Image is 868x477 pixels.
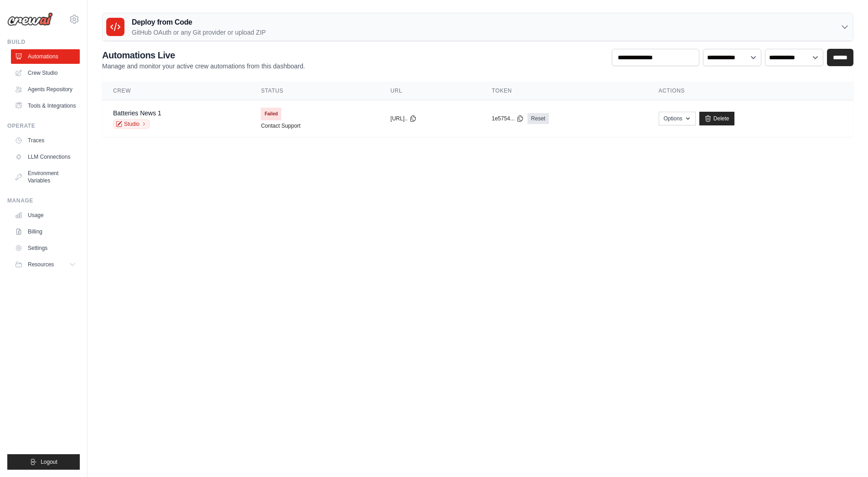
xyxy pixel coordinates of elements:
[261,108,281,120] span: Failed
[659,112,696,125] button: Options
[250,82,379,100] th: Status
[11,257,80,272] button: Resources
[11,133,80,148] a: Traces
[132,17,266,28] h3: Deploy from Code
[11,166,80,188] a: Environment Variables
[11,66,80,80] a: Crew Studio
[481,82,648,100] th: Token
[113,109,161,117] a: Batteries News 1
[11,82,80,97] a: Agents Repository
[11,208,80,223] a: Usage
[7,122,80,130] div: Operate
[41,458,57,466] span: Logout
[102,62,305,71] p: Manage and monitor your active crew automations from this dashboard.
[7,12,53,26] img: Logo
[380,82,481,100] th: URL
[11,150,80,164] a: LLM Connections
[527,113,549,124] a: Reset
[699,112,734,125] a: Delete
[261,122,300,130] a: Contact Support
[7,38,80,46] div: Build
[648,82,854,100] th: Actions
[11,49,80,64] a: Automations
[102,49,305,62] h2: Automations Live
[7,454,80,470] button: Logout
[132,28,266,37] p: GitHub OAuth or any Git provider or upload ZIP
[492,115,524,122] button: 1e5754...
[102,82,250,100] th: Crew
[28,261,54,268] span: Resources
[11,99,80,113] a: Tools & Integrations
[7,197,80,204] div: Manage
[113,119,150,129] a: Studio
[11,241,80,255] a: Settings
[11,224,80,239] a: Billing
